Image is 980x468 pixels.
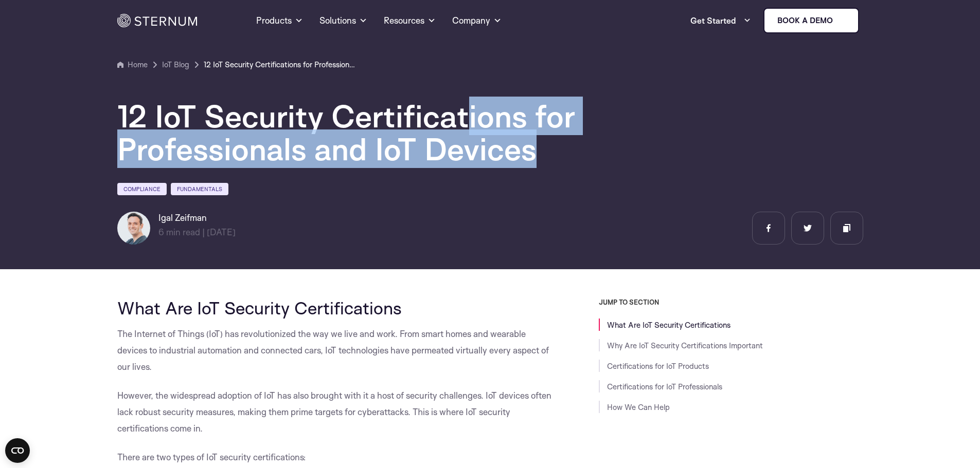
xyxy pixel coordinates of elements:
a: Book a demo [763,8,859,33]
h2: What Are IoT Security Certifications [117,298,553,317]
p: There are two types of IoT security certifications: [117,449,553,465]
a: Certifications for IoT Professionals [607,382,722,391]
p: The Internet of Things (IoT) has revolutionized the way we live and work. From smart homes and we... [117,326,553,375]
span: [DATE] [207,227,236,237]
h6: Igal Zeifman [158,212,236,224]
span: min read | [158,227,205,237]
p: However, the widespread adoption of IoT has also brought with it a host of security challenges. I... [117,387,553,437]
a: What Are IoT Security Certifications [607,320,730,330]
h3: JUMP TO SECTION [599,298,863,306]
a: Solutions [319,2,367,39]
a: Products [256,2,303,39]
a: Company [452,2,502,39]
a: Why Are IoT Security Certifications Important [607,341,763,350]
img: Igal Zeifman [117,212,150,245]
h1: 12 IoT Security Certifications for Professionals and IoT Devices [117,100,735,165]
a: Certifications for IoT Products [607,361,709,371]
img: sternum iot [837,16,845,25]
a: Get Started [690,10,751,31]
a: Fundamentals [171,183,228,195]
a: 12 IoT Security Certifications for Professionals and IoT Devices [204,59,358,71]
a: IoT Blog [162,59,189,71]
a: Resources [384,2,436,39]
a: How We Can Help [607,402,670,412]
button: Open CMP widget [5,438,30,463]
a: Home [117,59,148,71]
a: Compliance [117,183,167,195]
span: 6 [158,227,164,237]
